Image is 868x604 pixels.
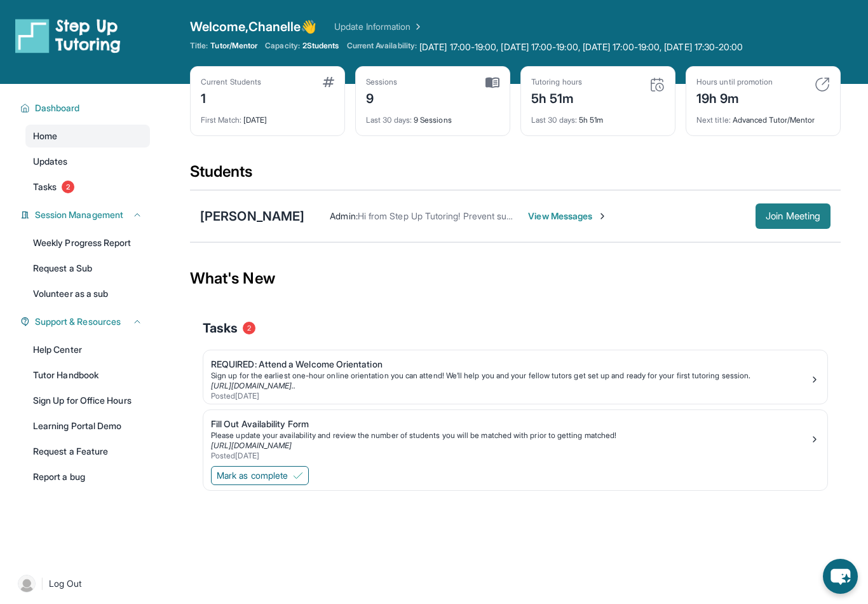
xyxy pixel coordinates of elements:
[25,150,150,173] a: Updates
[25,364,150,387] a: Tutor Handbook
[211,371,810,381] div: Sign up for the earliest one-hour online orientation you can attend! We’ll help you and your fell...
[201,107,334,125] div: [DATE]
[696,87,773,107] div: 19h 9m
[25,257,150,280] a: Request a Sub
[649,77,665,92] img: card
[25,282,150,305] a: Volunteer as a sub
[190,18,316,36] span: Welcome, Chanelle 👋
[766,212,820,220] span: Join Meeting
[211,418,810,430] div: Fill Out Availability Form
[25,231,150,254] a: Weekly Progress Report
[531,107,665,125] div: 5h 51m
[18,575,36,593] img: user-img
[211,451,810,461] div: Posted [DATE]
[211,430,810,441] div: Please update your availability and review the number of students you will be matched with prior ...
[33,155,68,168] span: Updates
[203,350,827,404] a: REQUIRED: Attend a Welcome OrientationSign up for the earliest one-hour online orientation you ca...
[210,41,257,51] span: Tutor/Mentor
[243,322,255,334] span: 2
[25,389,150,412] a: Sign Up for Office Hours
[419,41,743,53] span: [DATE] 17:00-19:00, [DATE] 17:00-19:00, [DATE] 17:00-19:00, [DATE] 17:30-20:00
[366,115,412,125] span: Last 30 days :
[485,77,499,88] img: card
[201,115,241,125] span: First Match :
[25,440,150,463] a: Request a Feature
[15,18,121,53] img: logo
[41,576,44,591] span: |
[531,87,582,107] div: 5h 51m
[203,319,238,337] span: Tasks
[756,203,831,229] button: Join Meeting
[203,410,827,463] a: Fill Out Availability FormPlease update your availability and review the number of students you w...
[13,570,150,598] a: |Log Out
[200,207,304,225] div: [PERSON_NAME]
[190,251,841,306] div: What's New
[30,209,142,221] button: Session Management
[330,210,357,221] span: Admin :
[49,577,82,590] span: Log Out
[211,441,292,450] a: [URL][DOMAIN_NAME]
[25,338,150,361] a: Help Center
[211,381,295,390] a: [URL][DOMAIN_NAME]..
[62,181,74,193] span: 2
[531,77,582,87] div: Tutoring hours
[25,465,150,488] a: Report a bug
[33,130,57,142] span: Home
[823,559,858,594] button: chat-button
[201,77,261,87] div: Current Students
[190,41,208,51] span: Title:
[528,210,607,223] span: View Messages
[211,466,309,485] button: Mark as complete
[696,77,773,87] div: Hours until promotion
[35,102,80,114] span: Dashboard
[265,41,300,51] span: Capacity:
[201,87,261,107] div: 1
[211,391,810,401] div: Posted [DATE]
[30,315,142,328] button: Support & Resources
[35,209,123,221] span: Session Management
[190,161,841,189] div: Students
[302,41,339,51] span: 2 Students
[25,415,150,437] a: Learning Portal Demo
[35,315,121,328] span: Support & Resources
[366,87,398,107] div: 9
[323,77,334,87] img: card
[366,77,398,87] div: Sessions
[696,115,731,125] span: Next title :
[30,102,142,114] button: Dashboard
[25,125,150,148] a: Home
[211,358,810,371] div: REQUIRED: Attend a Welcome Orientation
[293,470,303,481] img: Mark as complete
[334,20,423,33] a: Update Information
[33,181,57,193] span: Tasks
[597,211,607,221] img: Chevron-Right
[410,20,423,33] img: Chevron Right
[531,115,577,125] span: Last 30 days :
[696,107,830,125] div: Advanced Tutor/Mentor
[347,41,417,53] span: Current Availability:
[25,175,150,198] a: Tasks2
[366,107,499,125] div: 9 Sessions
[217,469,288,482] span: Mark as complete
[815,77,830,92] img: card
